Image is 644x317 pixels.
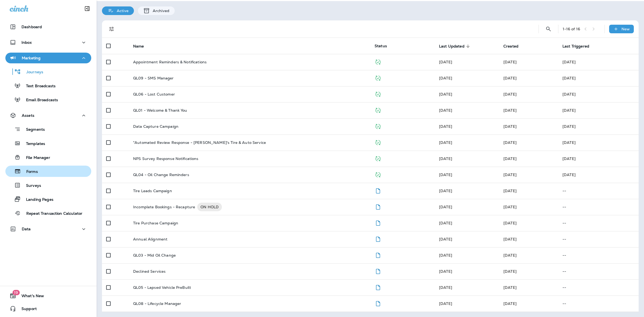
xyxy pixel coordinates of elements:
[439,188,452,193] span: J-P Scoville
[133,92,175,96] p: QL06 - Lost Customer
[375,220,381,225] span: Draft
[197,204,222,210] span: ON HOLD
[133,108,187,112] p: QL01 - Welcome & Thank You
[558,86,639,102] td: [DATE]
[133,140,266,145] p: *Automated Review Response - [PERSON_NAME]'s Tire & Auto Service
[503,253,517,258] span: Eluwa Monday
[439,285,452,290] span: Eluwa Monday
[562,253,634,257] p: --
[375,301,381,305] span: Draft
[375,75,381,80] span: Published
[106,24,117,34] button: Filters
[439,301,452,306] span: J-P Scoville
[133,269,166,274] p: Declined Services
[439,44,471,49] span: Last Updated
[375,123,381,128] span: Published
[5,80,91,91] button: Text Broadcasts
[375,252,381,257] span: Draft
[439,237,452,242] span: Eluwa Monday
[439,108,452,113] span: Developer Integrations
[562,221,634,225] p: --
[503,188,517,193] span: J-P Scoville
[21,141,45,147] p: Templates
[114,9,129,13] p: Active
[503,108,517,113] span: J-P Scoville
[375,204,381,209] span: Draft
[21,127,45,133] p: Segments
[21,211,82,216] p: Repeat Transaction Calculator
[21,183,41,188] p: Surveys
[21,197,53,202] p: Landing Pages
[439,60,452,64] span: J-P Scoville
[503,172,517,177] span: J-P Scoville
[375,172,381,177] span: Published
[503,221,517,225] span: J-P Scoville
[21,40,32,45] p: Inbox
[503,76,517,81] span: J-P Scoville
[5,152,91,163] button: File Manager
[133,173,189,177] p: QL04 - Oil Change Reminders
[562,285,634,290] p: --
[5,138,91,149] button: Templates
[133,76,174,80] p: QL09 - SMS Manager
[439,172,452,177] span: J-P Scoville
[21,70,43,75] p: Journeys
[503,124,517,129] span: J-P Scoville
[562,44,589,49] span: Last Triggered
[197,203,222,211] div: ON HOLD
[503,285,517,290] span: J-P Scoville
[16,307,37,313] span: Support
[621,27,630,31] p: New
[5,180,91,191] button: Surveys
[5,37,91,48] button: Inbox
[503,140,517,145] span: J-P Scoville
[21,98,58,103] p: Email Broadcasts
[558,134,639,151] td: [DATE]
[503,44,525,49] span: Created
[22,56,41,60] p: Marketing
[21,169,38,174] p: Forms
[375,268,381,273] span: Draft
[5,53,91,63] button: Marketing
[5,123,91,135] button: Segments
[5,290,91,301] button: 19What's New
[21,84,56,89] p: Text Broadcasts
[133,44,151,49] span: Name
[558,54,639,70] td: [DATE]
[21,155,50,161] p: File Manager
[439,221,452,225] span: J-P Scoville
[503,205,517,209] span: J-P Scoville
[439,124,452,129] span: Developer Integrations
[503,156,517,161] span: J-P Scoville
[5,303,91,314] button: Support
[5,66,91,77] button: Journeys
[80,3,95,14] button: Collapse Sidebar
[5,110,91,121] button: Assets
[133,124,178,129] p: Data Capture Campaign
[133,203,195,211] p: Incomplete Bookings - Recapture
[12,290,20,295] span: 19
[133,156,199,161] p: NPS Survey Response Notifications
[439,44,464,49] span: Last Updated
[5,21,91,32] button: Dashboard
[503,44,518,49] span: Created
[5,224,91,234] button: Data
[558,151,639,167] td: [DATE]
[133,253,176,257] p: QL03 - Mid Oil Change
[375,188,381,193] span: Draft
[375,91,381,96] span: Published
[439,253,452,258] span: Eluwa Monday
[543,24,554,34] button: Search Journeys
[5,207,91,219] button: Repeat Transaction Calculator
[375,43,387,48] span: Status
[375,156,381,161] span: Published
[5,166,91,177] button: Forms
[133,221,178,225] p: Tire Purchase Campaign
[562,44,596,49] span: Last Triggered
[375,59,381,64] span: Published
[503,237,517,242] span: J-P Scoville
[558,118,639,134] td: [DATE]
[150,9,169,13] p: Archived
[439,140,452,145] span: J-P Scoville
[562,205,634,209] p: --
